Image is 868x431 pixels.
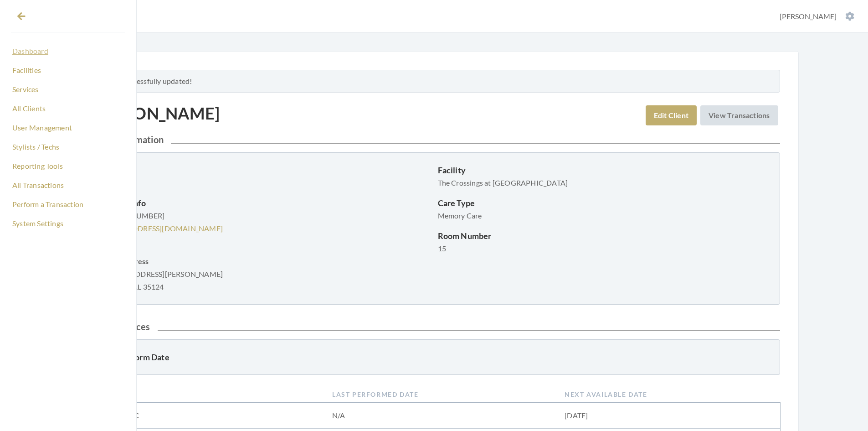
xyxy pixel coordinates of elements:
[88,70,780,93] div: Client successfully updated!
[646,105,697,125] a: Edit Client
[11,43,125,59] a: Dashboard
[88,321,780,332] h2: Client Services
[777,11,857,21] button: [PERSON_NAME]
[11,139,125,155] a: Stylists / Techs
[100,177,431,189] p: Client
[100,164,431,177] p: User Role
[100,351,431,363] p: Release Form Date
[100,224,223,233] a: [EMAIL_ADDRESS][DOMAIN_NAME]
[438,229,769,242] p: Room Number
[780,12,837,21] span: [PERSON_NAME]
[88,104,220,123] h1: [PERSON_NAME]
[323,403,555,429] td: N/A
[11,216,125,231] a: System Settings
[88,386,323,403] th: Service
[11,158,125,174] a: Reporting Tools
[11,120,125,135] a: User Management
[438,197,769,209] p: Care Type
[323,386,555,403] th: Last Performed Date
[555,403,780,429] td: [DATE]
[88,134,780,145] h2: Client Information
[100,197,431,209] p: Contact Info
[100,255,431,293] p: [STREET_ADDRESS][PERSON_NAME] PELHAM, AL 35124
[555,386,780,403] th: Next Available Date
[100,242,431,255] p: Address
[438,164,769,177] p: Facility
[11,62,125,78] a: Facilities
[11,177,125,193] a: All Transactions
[438,209,769,222] p: Memory Care
[88,403,323,429] td: Color No HC
[438,242,769,255] p: 15
[11,101,125,116] a: All Clients
[11,197,125,212] a: Perform a Transaction
[700,105,778,125] a: View Transactions
[11,82,125,97] a: Services
[438,177,769,189] p: The Crossings at [GEOGRAPHIC_DATA]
